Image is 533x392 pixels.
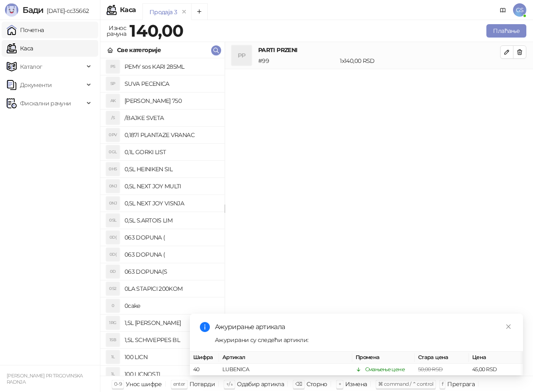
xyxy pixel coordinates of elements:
div: Ажурирање артикала [215,322,513,332]
h4: 100 LICN [125,350,218,364]
div: Сторно [306,379,327,390]
th: Цена [469,352,523,364]
small: [PERSON_NAME] PR TRGOVINSKA RADNJA [7,373,83,385]
span: ↑/↓ [226,381,233,387]
h4: 063 DOPUNA ( [125,248,218,261]
h4: 063 DOPUNA(S [125,265,218,278]
th: Артикал [219,352,352,364]
span: Документи [20,77,52,93]
h4: [PERSON_NAME] 750 [125,94,218,107]
div: Одабир артикла [237,379,284,390]
a: Close [504,322,513,331]
span: 50,00 RSD [418,366,443,372]
div: 1L [106,367,120,381]
span: Фискални рачуни [20,95,71,112]
div: Каса [120,7,136,13]
th: Стара цена [415,352,469,364]
td: 40 [190,364,219,376]
h4: /BAJKE SVETA [125,111,218,125]
span: f [442,381,443,387]
div: # 99 [257,56,338,65]
div: 0NJ [106,180,120,193]
div: PP [232,45,252,65]
h4: 0cake [125,299,218,312]
h4: 0,5L S.ARTOIS LIM [125,214,218,227]
div: 0SL [106,214,120,227]
span: [DATE]-cc35662 [43,7,89,15]
span: info-circle [200,322,210,332]
div: 0PV [106,128,120,142]
div: 0S2 [106,282,120,295]
span: enter [173,381,185,387]
td: 45,00 RSD [469,364,523,376]
div: 0NJ [106,197,120,210]
span: Бади [22,5,43,15]
button: Плаћање [486,24,526,37]
div: Потврди [189,379,215,390]
h4: 1,5L SCHWEPPES BL [125,333,218,347]
div: SP [106,77,120,90]
div: Продаја 3 [149,7,177,17]
div: /S [106,111,120,125]
h4: 0,5L NEXT JOY MULTI [125,180,218,193]
h4: PEMY sos KARI 285ML [125,60,218,73]
span: ⌫ [295,381,302,387]
th: Промена [352,352,415,364]
span: 0-9 [114,381,122,387]
div: Измена [345,379,367,390]
span: GS [513,3,526,17]
span: Каталог [20,58,42,75]
h4: 0,5L NEXT JOY VISNJA [125,197,218,210]
div: 0D [106,265,120,278]
h4: PARTI PRZENI [258,45,500,55]
div: PS [106,60,120,73]
div: 0GL [106,145,120,159]
img: Logo [5,3,18,17]
div: 0D( [106,248,120,261]
span: + [339,381,341,387]
h4: 0,1L GORKI LIST [125,145,218,159]
div: Ажурирани су следећи артикли: [215,335,513,345]
h4: 0LA STAPICI 200KOM [125,282,218,295]
div: grid [100,58,224,376]
span: close [506,324,511,330]
div: Претрага [447,379,475,390]
th: Шифра [190,352,219,364]
button: remove [179,8,189,15]
a: Документација [496,3,510,17]
div: 0 [106,299,120,312]
span: ⌘ command / ⌃ control [378,381,433,387]
h4: 1,5L [PERSON_NAME] [125,316,218,330]
div: 1SB [106,333,120,347]
a: Каса [7,40,33,57]
div: 1RG [106,316,120,330]
div: Све категорије [117,45,161,55]
button: Add tab [191,3,208,20]
h4: 0,5L HEINIKEN SIL [125,162,218,176]
div: Унос шифре [126,379,162,390]
h4: 100 LICNOSTI [125,367,218,381]
h4: 0,187l PLANTAZE VRANAC [125,128,218,142]
div: 1 x 140,00 RSD [338,56,502,65]
div: 0D( [106,231,120,244]
div: Смањење цене [365,365,405,374]
div: AK [106,94,120,107]
h4: SUVA PECENICA [125,77,218,90]
strong: 140,00 [130,20,183,41]
td: LUBENICA [219,364,352,376]
a: Почетна [7,22,44,38]
div: 0HS [106,162,120,176]
div: 1L [106,350,120,364]
div: Износ рачуна [105,22,128,39]
h4: 063 DOPUNA ( [125,231,218,244]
